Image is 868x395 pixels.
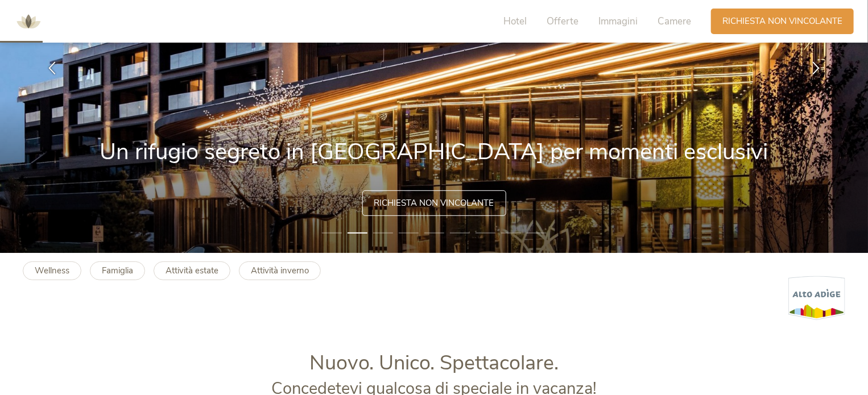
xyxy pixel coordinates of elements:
[309,349,559,377] span: Nuovo. Unico. Spettacolare.
[154,261,230,280] a: Attività estate
[90,261,145,280] a: Famiglia
[788,276,845,321] img: Alto Adige
[374,197,494,209] span: Richiesta non vincolante
[503,15,527,28] span: Hotel
[598,15,638,28] span: Immagini
[251,265,309,276] b: Attività inverno
[547,15,578,28] span: Offerte
[35,265,69,276] b: Wellness
[239,261,321,280] a: Attività inverno
[102,265,133,276] b: Famiglia
[722,15,842,27] span: Richiesta non vincolante
[23,261,81,280] a: Wellness
[166,265,218,276] b: Attività estate
[658,15,691,28] span: Camere
[11,5,46,39] img: AMONTI & LUNARIS Wellnessresort
[11,17,46,25] a: AMONTI & LUNARIS Wellnessresort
